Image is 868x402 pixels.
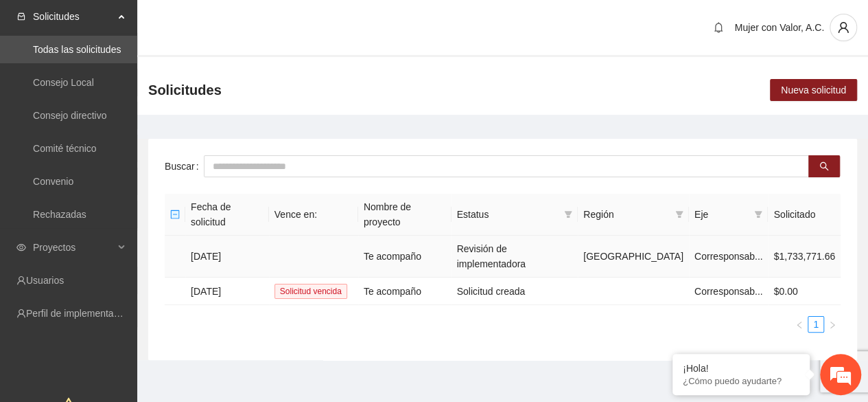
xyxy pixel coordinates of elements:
button: user [830,14,857,41]
span: eye [16,243,26,252]
td: Solicitud creada [451,278,578,305]
td: Te acompaño [358,278,451,305]
span: filter [561,204,575,225]
span: bell [708,22,729,33]
span: Solicitudes [33,3,114,30]
a: 1 [808,317,823,332]
button: right [824,316,841,333]
td: $1,733,771.66 [768,236,841,278]
textarea: Escriba su mensaje y pulse “Intro” [7,261,261,309]
span: Mujer con Valor, A.C. [735,22,824,33]
div: Minimizar ventana de chat en vivo [225,7,258,40]
td: $0.00 [768,278,841,305]
td: [DATE] [185,278,269,305]
a: Perfil de implementadora [26,308,133,319]
th: Nombre de proyecto [358,194,451,236]
div: ¡Hola! [683,363,799,374]
a: Consejo directivo [33,110,106,121]
span: search [819,161,829,172]
label: Buscar [165,155,204,177]
span: minus-square [170,210,180,219]
td: [GEOGRAPHIC_DATA] [578,236,689,278]
span: filter [675,210,683,219]
a: Comité técnico [33,143,97,154]
li: Next Page [824,316,841,333]
th: Vence en: [269,194,358,236]
p: ¿Cómo puedo ayudarte? [683,376,799,386]
button: bell [707,16,729,38]
a: Rechazadas [33,209,86,220]
button: left [791,316,808,333]
span: user [830,21,856,34]
li: Previous Page [791,316,808,333]
span: Estatus [457,207,559,222]
button: Nueva solicitud [770,79,857,101]
span: Corresponsab... [694,251,763,262]
span: inbox [16,12,26,21]
a: Consejo Local [33,77,94,88]
li: 1 [808,316,824,333]
span: filter [754,210,762,219]
span: Eje [694,207,749,222]
button: search [808,155,840,177]
span: left [795,321,804,329]
td: [DATE] [185,236,269,278]
span: right [828,321,836,329]
td: Te acompaño [358,236,451,278]
div: Chatee con nosotros ahora [71,70,231,88]
span: filter [564,210,572,219]
a: Convenio [33,176,73,187]
span: Solicitud vencida [274,284,347,299]
span: filter [751,204,765,225]
td: Revisión de implementadora [451,236,578,278]
span: Proyectos [33,234,114,261]
span: Nueva solicitud [781,82,846,98]
th: Solicitado [768,194,841,236]
span: Estamos en línea. [80,126,189,265]
span: Solicitudes [148,79,222,101]
span: Región [583,207,670,222]
span: filter [672,204,686,225]
a: Usuarios [26,275,64,286]
a: Todas las solicitudes [33,44,121,55]
th: Fecha de solicitud [185,194,269,236]
span: Corresponsab... [694,286,763,297]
